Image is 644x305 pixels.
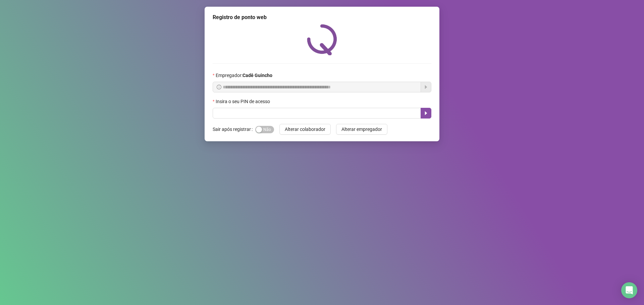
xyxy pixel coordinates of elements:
[285,126,325,133] span: Alterar colaborador
[307,24,337,55] img: QRPoint
[213,13,431,21] div: Registro de ponto web
[243,73,272,78] strong: Cadê Guincho
[279,124,331,135] button: Alterar colaborador
[621,282,637,298] div: Open Intercom Messenger
[341,126,382,133] span: Alterar empregador
[213,98,274,105] label: Insira o seu PIN de acesso
[336,124,387,135] button: Alterar empregador
[213,124,255,135] label: Sair após registrar
[423,110,429,116] span: caret-right
[217,85,221,89] span: info-circle
[216,72,272,79] span: Empregador :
